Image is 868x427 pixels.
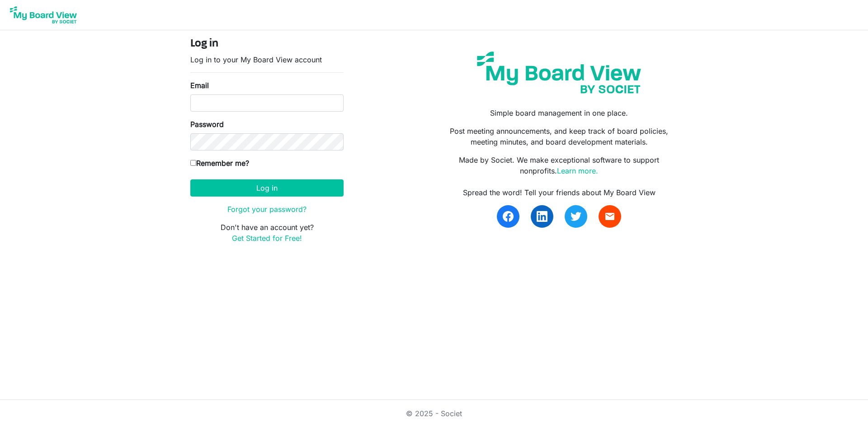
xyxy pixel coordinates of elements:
img: facebook.svg [503,211,514,222]
label: Remember me? [190,158,249,169]
img: twitter.svg [571,211,581,222]
button: Log in [190,179,344,197]
input: Remember me? [190,160,196,166]
span: email [604,211,615,222]
label: Email [190,80,209,91]
a: Get Started for Free! [232,234,302,243]
div: Spread the word! Tell your friends about My Board View [441,187,678,198]
p: Don't have an account yet? [190,222,344,244]
img: my-board-view-societ.svg [470,45,648,100]
img: linkedin.svg [537,211,547,222]
label: Password [190,119,224,130]
p: Made by Societ. We make exceptional software to support nonprofits. [441,155,678,176]
p: Simple board management in one place. [441,108,678,118]
p: Log in to your My Board View account [190,54,344,65]
a: Learn more. [557,166,598,175]
a: email [599,205,621,228]
a: © 2025 - Societ [406,409,462,418]
h4: Log in [190,38,344,51]
p: Post meeting announcements, and keep track of board policies, meeting minutes, and board developm... [441,126,678,147]
a: Forgot your password? [227,205,307,214]
img: My Board View Logo [7,4,80,26]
